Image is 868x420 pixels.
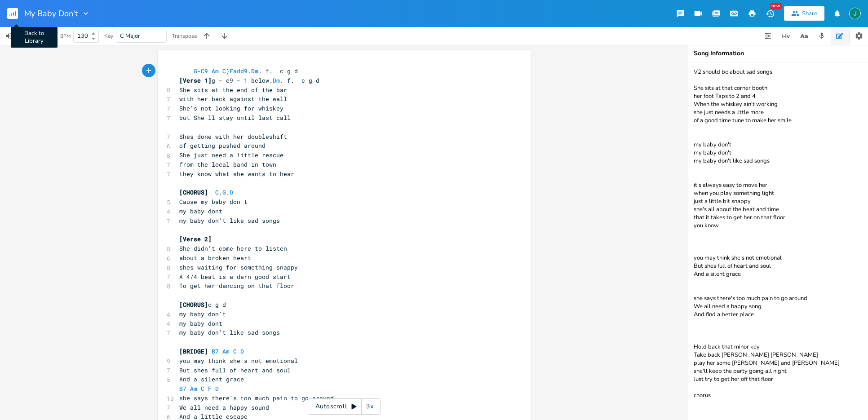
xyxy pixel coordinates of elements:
img: Jim Rudolf [849,8,861,19]
span: C [233,347,237,355]
div: Share [802,9,817,18]
span: [CHORUS] [179,188,208,196]
textarea: V2 should be about sad songs She sits at that corner booth her foot Taps to 2 and 4 When the whis... [688,62,868,420]
span: B7 [212,347,219,355]
span: C [222,67,226,75]
span: Am [212,67,219,75]
span: of getting pushed around [179,141,266,150]
span: my baby don't like sad songs [179,328,280,336]
span: G [222,188,226,196]
div: Autoscroll [308,398,381,415]
span: my baby don't [179,310,226,318]
span: G [194,67,197,75]
span: Fadd9 [230,67,248,75]
span: Cause my baby don't [179,198,248,206]
div: BPM [60,34,71,39]
span: Am [190,385,197,393]
div: Transpose [172,33,197,39]
span: but She'll stay until last call [179,114,291,122]
div: Key [104,33,113,39]
span: C [201,385,204,393]
span: To get her dancing on that floor [179,282,294,290]
span: . . [179,188,233,196]
span: my baby dont [179,207,222,215]
span: My Baby Don't [24,9,78,18]
button: Back to Library [7,3,25,24]
span: And a silent grace [179,375,244,383]
span: [BRIDGE] [179,347,208,355]
span: my baby don't like sad songs [179,217,280,225]
span: from the local band in town [179,160,276,168]
span: B7 [179,385,186,393]
div: 3x [362,398,378,415]
span: you may think she's not emotional [179,357,298,365]
span: She didn't come here to listen [179,244,287,252]
span: Am [222,347,230,355]
span: C9 [201,67,208,75]
span: Dm [273,76,280,84]
div: Song Information [694,50,863,57]
span: Dm [251,67,258,75]
button: Share [784,6,824,21]
span: [CHORUS] [179,301,208,309]
span: D [230,188,233,196]
span: C [215,188,219,196]
span: Shes done with her doubleshift [179,133,287,141]
span: c g d [179,301,226,309]
button: New [761,5,779,22]
span: We all need a happy sound [179,403,269,411]
span: they know what she wants to hear [179,170,294,178]
span: about a broken heart [179,254,251,262]
span: D [240,347,244,355]
span: g - c9 - 1 below. . f. c g d [179,76,319,84]
span: - ) . . f. c g d [179,67,377,75]
span: But shes full of heart and soul [179,366,291,374]
span: D [215,385,219,393]
span: F [208,385,212,393]
span: with her back against the wall [179,95,287,103]
span: She just need a little rescue [179,151,283,159]
span: my baby dont [179,319,222,327]
span: [Verse 2] [179,235,212,243]
span: shes waiting for something snappy [179,263,298,271]
span: She's not looking for whiskey [179,104,283,112]
span: A 4/4 beat is a darn good start [179,273,291,281]
span: She sits at the end of the bar [179,86,287,94]
div: New [770,3,782,9]
span: C Major [120,32,140,40]
span: she says there's too much pain to go around [179,394,334,402]
span: [Verse 1] [179,76,212,84]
